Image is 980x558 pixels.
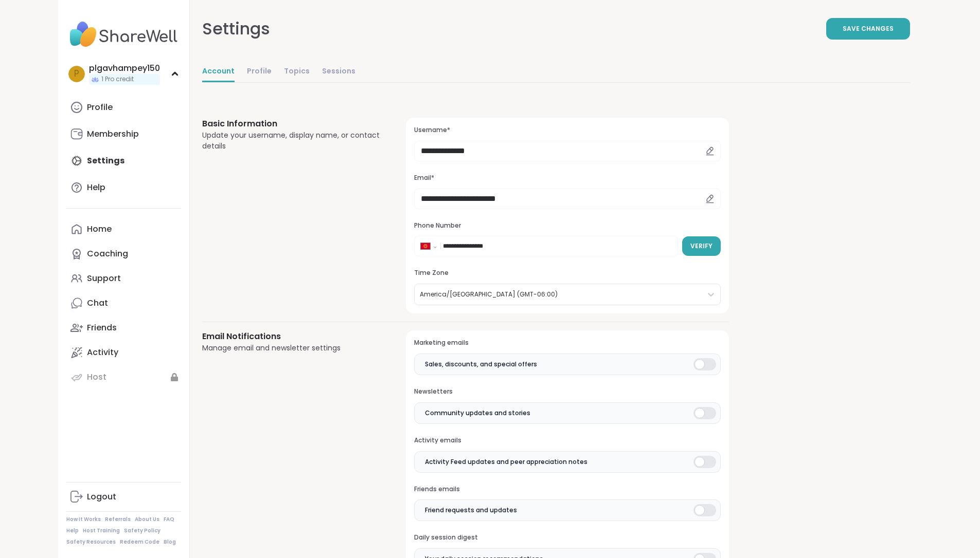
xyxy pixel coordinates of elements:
div: Friends [87,322,117,333]
a: Friends [66,315,181,340]
h3: Daily session digest [414,533,720,542]
a: Activity [66,340,181,365]
a: Safety Resources [66,538,116,546]
a: Support [66,266,181,291]
h3: Newsletters [414,387,720,396]
span: Verify [690,241,712,251]
a: Account [202,62,235,82]
a: Membership [66,122,181,146]
div: Coaching [87,248,128,259]
h3: Phone Number [414,221,720,230]
a: Topics [284,62,310,82]
div: Membership [87,128,139,140]
a: Profile [66,95,181,120]
a: Redeem Code [120,538,159,546]
button: Save Changes [826,18,910,40]
div: Home [87,224,112,235]
a: Help [66,175,181,200]
h3: Basic Information [202,118,382,130]
span: Sales, discounts, and special offers [425,360,537,369]
a: Safety Policy [124,527,161,534]
span: p [74,67,79,81]
div: Chat [87,297,108,309]
div: Manage email and newsletter settings [202,343,382,354]
span: Friend requests and updates [425,506,517,515]
div: Update your username, display name, or contact details [202,130,382,152]
img: ShareWell Nav Logo [66,16,181,52]
div: plgavhampey150 [89,63,160,74]
span: Community updates and stories [425,408,530,418]
div: Logout [87,491,116,503]
a: Profile [247,62,272,82]
h3: Activity emails [414,436,720,445]
a: Blog [164,538,176,546]
a: Home [66,217,181,241]
a: Help [66,527,79,534]
a: FAQ [164,516,174,523]
a: Host Training [83,527,120,534]
a: Coaching [66,241,181,266]
div: Activity [87,347,118,358]
a: Chat [66,291,181,315]
div: Settings [202,16,270,41]
h3: Marketing emails [414,339,720,347]
span: Save Changes [843,24,894,33]
h3: Friends emails [414,485,720,494]
a: Host [66,365,181,389]
h3: Email* [414,174,720,182]
h3: Time Zone [414,269,720,277]
a: How It Works [66,516,101,523]
div: Host [87,371,106,383]
a: Logout [66,485,181,509]
div: Support [87,273,121,284]
a: Referrals [105,516,131,523]
a: About Us [135,516,159,523]
button: Verify [682,236,721,256]
div: Profile [87,102,113,113]
span: 1 Pro credit [101,75,134,84]
h3: Email Notifications [202,330,382,343]
a: Sessions [322,62,355,82]
span: Activity Feed updates and peer appreciation notes [425,457,587,467]
div: Help [87,182,105,193]
h3: Username* [414,126,720,135]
